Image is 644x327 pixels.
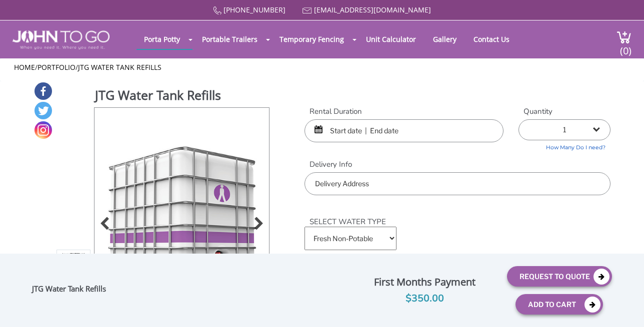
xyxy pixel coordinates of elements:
[616,30,631,44] img: cart a
[304,159,610,170] label: Delivery Info
[34,121,52,139] a: Instagram
[34,102,52,119] a: Twitter
[213,6,221,15] img: Call
[223,5,285,14] a: [PHONE_NUMBER]
[194,29,265,49] a: Portable Trailers
[515,294,603,315] button: Add To Cart
[350,274,499,291] div: First Months Payment
[314,5,431,14] a: [EMAIL_ADDRESS][DOMAIN_NAME]
[272,29,351,49] a: Temporary Fencing
[37,62,75,72] a: Portfolio
[95,86,270,106] h1: JTG Water Tank Refills
[302,7,312,14] img: Mail
[518,106,610,117] label: Quantity
[304,172,610,195] input: Delivery Address
[425,29,464,49] a: Gallery
[304,119,503,142] input: Start date | End date
[350,291,499,307] div: $350.00
[136,29,187,49] a: Porta Potty
[518,140,610,152] a: How Many Do I need?
[304,106,503,117] label: Rental Duration
[14,62,630,72] ul: / /
[12,30,109,49] img: JOHN to go
[304,205,610,227] h3: SELECT WATER TYPE
[619,36,631,57] span: (0)
[507,266,612,287] button: Request To Quote
[604,287,644,327] button: Live Chat
[358,29,423,49] a: Unit Calculator
[14,62,35,72] a: Home
[78,62,161,72] a: JTG Water Tank Refills
[466,29,517,49] a: Contact Us
[34,82,52,100] a: Facebook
